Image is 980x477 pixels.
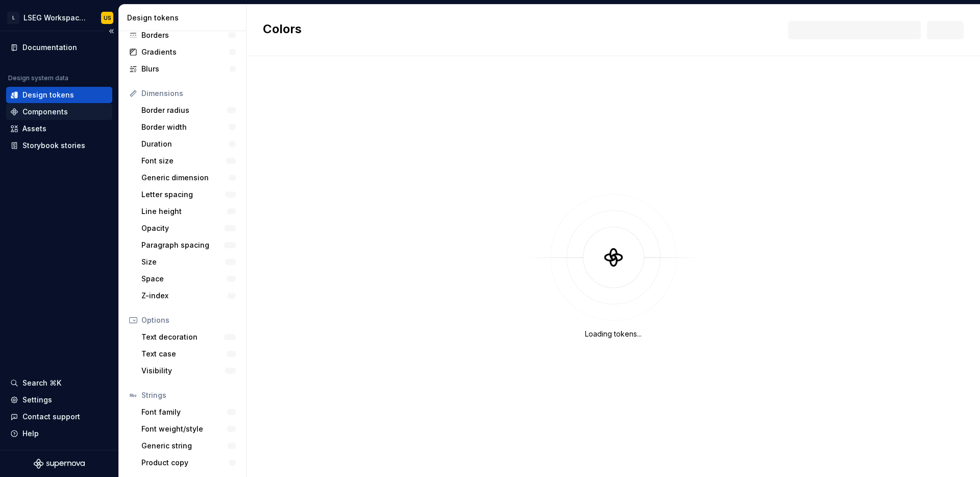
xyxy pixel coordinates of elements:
[141,189,225,200] div: Letter spacing
[137,271,240,287] a: Space
[141,441,228,451] div: Generic string
[141,366,225,376] div: Visibility
[585,329,642,339] div: Loading tokens...
[137,102,240,118] a: Border radius
[137,421,240,437] a: Font weight/style
[137,254,240,270] a: Size
[141,291,228,301] div: Z-index
[125,27,240,43] a: Borders
[141,105,227,115] div: Border radius
[141,206,227,217] div: Line height
[141,47,229,57] div: Gradients
[137,329,240,345] a: Text decoration
[137,404,240,420] a: Font family
[137,220,240,236] a: Opacity
[23,13,89,23] div: LSEG Workspace Design System
[8,74,68,82] div: Design system data
[127,13,242,23] div: Design tokens
[6,425,112,442] button: Help
[141,223,225,233] div: Opacity
[6,375,112,391] button: Search ⌘K
[6,121,112,137] a: Assets
[125,44,240,60] a: Gradients
[137,237,240,253] a: Paragraph spacing
[22,395,52,405] div: Settings
[141,122,229,132] div: Border width
[141,64,230,74] div: Blurs
[104,24,118,38] button: Collapse sidebar
[6,409,112,425] button: Contact support
[2,7,116,29] button: LLSEG Workspace Design SystemUS
[137,136,240,152] a: Duration
[141,315,236,325] div: Options
[141,424,227,434] div: Font weight/style
[137,153,240,169] a: Font size
[137,346,240,362] a: Text case
[22,42,77,53] div: Documentation
[22,90,74,100] div: Design tokens
[137,119,240,135] a: Border width
[22,124,46,134] div: Assets
[137,203,240,220] a: Line height
[104,14,111,22] div: US
[7,12,19,24] div: L
[6,87,112,103] a: Design tokens
[6,392,112,408] a: Settings
[22,412,80,422] div: Contact support
[22,378,61,388] div: Search ⌘K
[141,407,227,417] div: Font family
[22,140,85,151] div: Storybook stories
[141,332,224,342] div: Text decoration
[137,438,240,454] a: Generic string
[141,274,227,284] div: Space
[137,170,240,186] a: Generic dimension
[141,390,236,400] div: Strings
[125,61,240,77] a: Blurs
[22,428,39,439] div: Help
[137,186,240,203] a: Letter spacing
[22,107,68,117] div: Components
[137,455,240,471] a: Product copy
[141,240,224,250] div: Paragraph spacing
[141,156,226,166] div: Font size
[137,363,240,379] a: Visibility
[141,458,229,468] div: Product copy
[263,21,302,39] h2: Colors
[137,288,240,304] a: Z-index
[141,30,228,40] div: Borders
[6,39,112,56] a: Documentation
[141,139,229,149] div: Duration
[141,173,229,183] div: Generic dimension
[141,88,236,99] div: Dimensions
[34,459,85,469] svg: Supernova Logo
[141,349,227,359] div: Text case
[141,257,225,267] div: Size
[6,104,112,120] a: Components
[6,137,112,154] a: Storybook stories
